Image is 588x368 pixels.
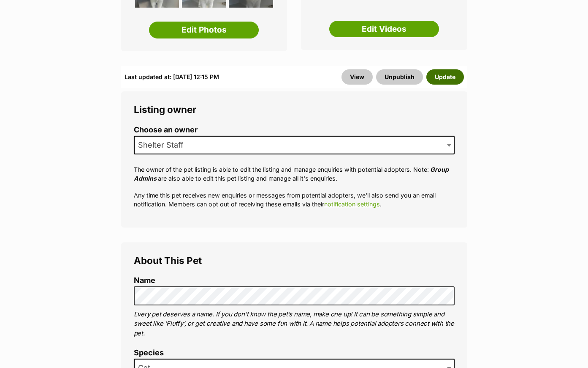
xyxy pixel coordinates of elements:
[134,255,202,266] span: About This Pet
[376,69,423,85] button: Unpublish
[134,166,449,182] em: Group Admins
[134,276,455,285] label: Name
[134,104,196,115] span: Listing owner
[125,69,219,85] div: Last updated at: [DATE] 12:15 PM
[134,165,455,183] p: The owner of the pet listing is able to edit the listing and manage enquiries with potential adop...
[134,191,455,209] p: Any time this pet receives new enquiries or messages from potential adopters, we'll also send you...
[134,136,455,154] span: Shelter Staff
[134,349,455,357] label: Species
[149,22,259,38] a: Edit Photos
[135,139,192,151] span: Shelter Staff
[134,310,455,338] p: Every pet deserves a name. If you don’t know the pet’s name, make one up! It can be something sim...
[329,21,439,38] a: Edit Videos
[341,69,373,85] a: View
[324,200,380,208] a: notification settings
[134,126,455,135] label: Choose an owner
[426,69,464,85] button: Update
